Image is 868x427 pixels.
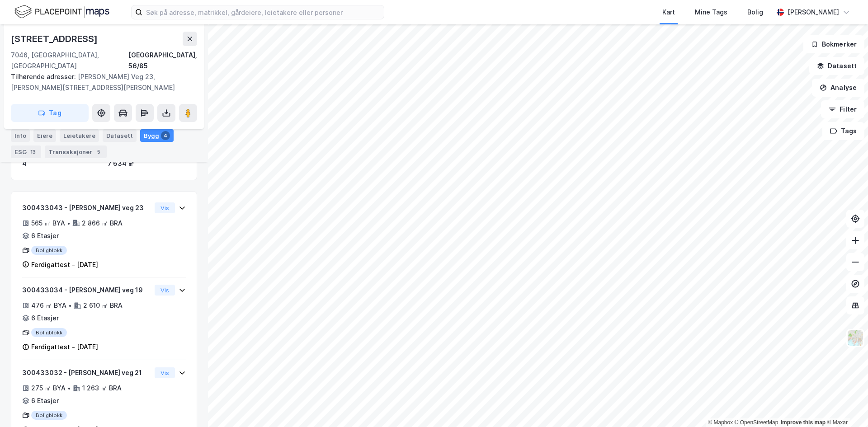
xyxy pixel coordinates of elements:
[108,158,186,169] div: 7 634 ㎡
[31,259,98,270] div: Ferdigattest - [DATE]
[788,7,839,18] div: [PERSON_NAME]
[60,129,99,142] div: Leietakere
[31,395,59,406] div: 6 Etasjer
[155,367,175,378] button: Vis
[747,7,763,18] div: Bolig
[11,145,41,158] div: ESG
[28,147,38,156] div: 13
[821,100,864,118] button: Filter
[735,419,778,426] a: OpenStreetMap
[781,419,826,426] a: Improve this map
[22,367,151,378] div: 300433032 - [PERSON_NAME] veg 21
[155,285,175,296] button: Vis
[94,147,103,156] div: 5
[22,285,151,296] div: 300433034 - [PERSON_NAME] veg 19
[803,35,864,53] button: Bokmerker
[31,383,66,394] div: 275 ㎡ BYA
[11,129,30,142] div: Info
[822,122,864,140] button: Tags
[11,71,190,93] div: [PERSON_NAME] Veg 23, [PERSON_NAME][STREET_ADDRESS][PERSON_NAME]
[31,300,66,311] div: 476 ㎡ BYA
[823,384,868,427] div: Kontrollprogram for chat
[140,129,174,142] div: Bygg
[708,419,733,426] a: Mapbox
[662,7,675,18] div: Kart
[695,7,727,18] div: Mine Tags
[809,57,864,75] button: Datasett
[161,131,170,140] div: 4
[31,342,98,352] div: Ferdigattest - [DATE]
[128,50,197,71] div: [GEOGRAPHIC_DATA], 56/85
[67,385,71,392] div: •
[11,32,99,46] div: [STREET_ADDRESS]
[33,129,56,142] div: Eiere
[823,384,868,427] iframe: Chat Widget
[82,218,123,229] div: 2 866 ㎡ BRA
[812,79,864,97] button: Analyse
[31,218,65,229] div: 565 ㎡ BYA
[11,73,78,80] span: Tilhørende adresser:
[14,4,109,20] img: logo.f888ab2527a4732fd821a326f86c7f29.svg
[11,104,89,122] button: Tag
[82,383,122,394] div: 1 263 ㎡ BRA
[83,300,123,311] div: 2 610 ㎡ BRA
[11,50,128,71] div: 7046, [GEOGRAPHIC_DATA], [GEOGRAPHIC_DATA]
[45,145,107,158] div: Transaksjoner
[142,5,384,19] input: Søk på adresse, matrikkel, gårdeiere, leietakere eller personer
[155,202,175,213] button: Vis
[103,129,137,142] div: Datasett
[31,313,59,324] div: 6 Etasjer
[68,302,72,309] div: •
[31,230,59,241] div: 6 Etasjer
[22,202,151,213] div: 300433043 - [PERSON_NAME] veg 23
[67,220,71,227] div: •
[847,329,864,347] img: Z
[22,158,100,169] div: 4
